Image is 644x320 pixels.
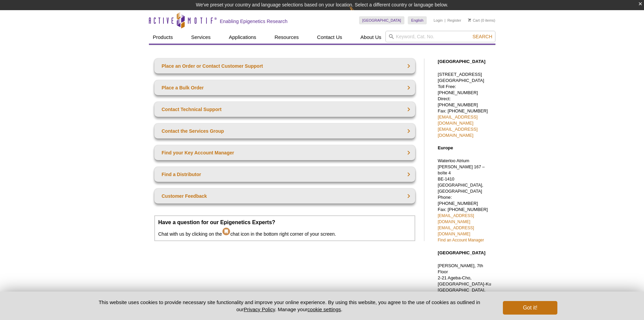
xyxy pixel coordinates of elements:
a: [EMAIL_ADDRESS][DOMAIN_NAME] [438,114,478,126]
span: Search [472,34,492,39]
a: Products [149,31,177,44]
a: Contact Us [313,31,346,44]
img: Change Here [349,5,367,21]
p: This website uses cookies to provide necessary site functionality and improve your online experie... [87,299,492,313]
a: Place an Order or Contact Customer Support [154,59,415,73]
a: Find your Key Account Manager [154,145,415,160]
strong: Have a question for our Epigenetics Experts? [158,219,275,225]
h2: Enabling Epigenetics Research [220,18,288,24]
button: cookie settings [307,306,341,312]
a: Services [187,31,215,44]
p: [STREET_ADDRESS] [GEOGRAPHIC_DATA] Toll Free: [PHONE_NUMBER] Direct: [PHONE_NUMBER] Fax: [PHONE_N... [438,71,492,138]
img: Your Cart [468,18,471,22]
a: Cart [468,18,480,23]
a: Contact the Services Group [154,124,415,138]
a: About Us [356,31,385,44]
a: Place a Bulk Order [154,80,415,95]
a: [EMAIL_ADDRESS][DOMAIN_NAME] [438,127,478,138]
a: [EMAIL_ADDRESS][DOMAIN_NAME] [438,213,474,224]
li: | [445,16,446,24]
button: Got it! [503,301,557,315]
a: Resources [270,31,303,44]
a: Find a Distributor [154,167,415,182]
p: Waterloo Atrium Phone: [PHONE_NUMBER] Fax: [PHONE_NUMBER] [438,158,492,243]
strong: [GEOGRAPHIC_DATA] [438,59,486,64]
strong: [GEOGRAPHIC_DATA] [438,250,486,255]
a: Contact Technical Support [154,102,415,117]
p: Chat with us by clicking on the chat icon in the bottom right corner of your screen. [158,219,411,237]
a: Register [447,18,461,23]
a: Privacy Policy [244,306,275,312]
a: [GEOGRAPHIC_DATA] [359,16,405,24]
button: Search [470,34,494,40]
a: Login [434,18,443,23]
a: Customer Feedback [154,189,415,204]
strong: Europe [438,145,453,150]
input: Keyword, Cat. No. [385,31,495,42]
a: English [408,16,427,24]
span: [PERSON_NAME] 167 – boîte 4 BE-1410 [GEOGRAPHIC_DATA], [GEOGRAPHIC_DATA] [438,165,485,194]
img: Intercom Chat [222,226,230,236]
a: Find an Account Manager [438,238,484,242]
a: [EMAIL_ADDRESS][DOMAIN_NAME] [438,226,474,236]
a: Applications [225,31,260,44]
li: (0 items) [468,16,495,24]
